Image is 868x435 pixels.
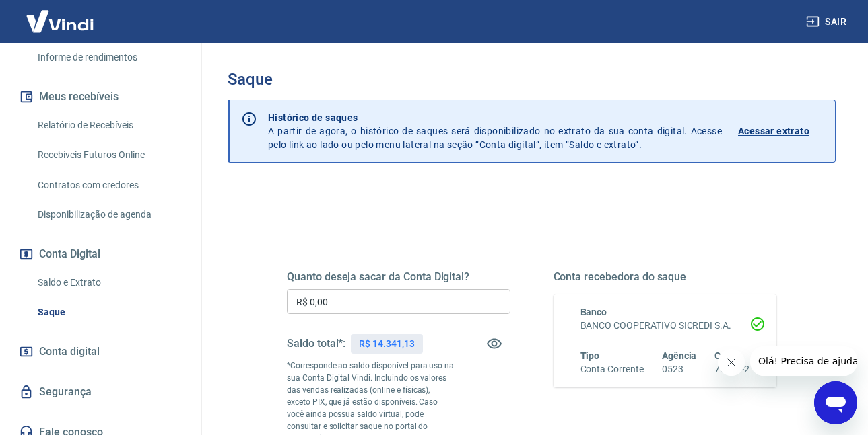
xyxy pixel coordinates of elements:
a: Relatório de Recebíveis [32,112,185,139]
h5: Saldo total*: [287,337,345,350]
span: Conta digital [39,342,100,361]
span: Olá! Precisa de ajuda? [8,9,113,20]
a: Saldo e Extrato [32,269,185,296]
h6: Conta Corrente [580,362,644,377]
p: Histórico de saques [268,111,722,124]
iframe: Fechar mensagem [718,349,745,376]
a: Saque [32,299,185,326]
h6: 0523 [662,362,697,377]
span: Conta [714,350,740,361]
a: Segurança [16,377,185,407]
iframe: Mensagem da empresa [750,346,857,376]
img: Vindi [16,1,104,42]
p: A partir de agora, o histórico de saques será disponibilizado no extrato da sua conta digital. Ac... [268,111,722,151]
span: Tipo [580,350,600,361]
iframe: Botão para abrir a janela de mensagens [814,381,857,424]
button: Conta Digital [16,239,185,269]
p: R$ 14.341,13 [359,337,414,351]
span: Banco [580,307,607,317]
button: Sair [803,9,852,34]
h5: Quanto deseja sacar da Conta Digital? [287,270,510,284]
a: Recebíveis Futuros Online [32,141,185,169]
a: Contratos com credores [32,171,185,199]
a: Acessar extrato [738,111,824,151]
a: Disponibilização de agenda [32,201,185,229]
a: Informe de rendimentos [32,44,185,71]
p: Acessar extrato [738,124,809,138]
h6: BANCO COOPERATIVO SICREDI S.A. [580,319,750,333]
h5: Conta recebedora do saque [554,270,777,284]
h3: Saque [228,70,836,89]
h6: 77896-2 [714,362,749,377]
span: Agência [662,350,697,361]
button: Meus recebíveis [16,82,185,112]
a: Conta digital [16,337,185,366]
